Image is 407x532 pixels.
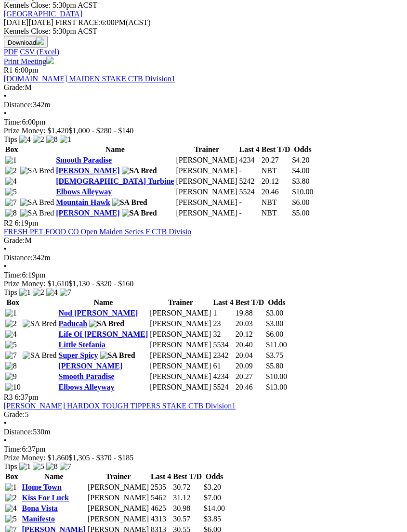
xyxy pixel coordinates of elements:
[4,127,403,135] div: Prize Money: $1,420
[56,156,112,164] a: Smooth Paradise
[4,83,25,91] span: Grade:
[4,236,403,245] div: M
[4,66,13,74] span: R1
[4,57,54,65] a: Print Meeting
[292,198,310,206] span: $6.00
[4,1,97,9] span: Kennels Close: 5:30pm ACST
[58,298,149,307] th: Name
[5,341,17,349] img: 5
[261,177,291,186] td: 20.12
[56,209,119,217] a: [PERSON_NAME]
[149,361,211,371] td: [PERSON_NAME]
[4,253,33,262] span: Distance:
[4,454,403,462] div: Prize Money: $1,860
[5,494,17,502] img: 2
[122,209,157,217] img: SA Bred
[5,351,17,360] img: 7
[89,319,124,328] img: SA Bred
[213,329,234,339] td: 32
[5,383,21,392] img: 10
[4,75,175,83] a: [DOMAIN_NAME] MAIDEN STAKE CTB Division1
[4,419,7,427] span: •
[266,372,288,380] span: $10.00
[59,372,115,380] a: Smooth Paradise
[213,361,234,371] td: 61
[149,382,211,392] td: [PERSON_NAME]
[19,135,31,144] img: 4
[59,319,88,328] a: Paducah
[7,298,20,306] span: Box
[69,454,134,462] span: $1,305 - $370 - $185
[20,48,59,56] a: CSV (Excel)
[176,155,238,165] td: [PERSON_NAME]
[55,145,174,154] th: Name
[213,382,234,392] td: 5524
[239,145,260,154] th: Last 4
[239,177,260,186] td: 5242
[4,462,17,470] span: Tips
[22,472,86,481] th: Name
[4,118,22,126] span: Time:
[261,166,291,176] td: NBT
[33,135,44,144] img: 2
[4,219,13,227] span: R2
[87,504,149,513] td: [PERSON_NAME]
[176,208,238,218] td: [PERSON_NAME]
[292,145,314,154] th: Odds
[5,319,17,328] img: 2
[5,483,17,492] img: 1
[4,109,7,117] span: •
[176,177,238,186] td: [PERSON_NAME]
[149,340,211,350] td: [PERSON_NAME]
[213,340,234,350] td: 5534
[4,436,7,444] span: •
[292,166,310,175] span: $4.00
[150,493,171,503] td: 5462
[5,177,17,186] img: 4
[172,472,202,481] th: Best T/D
[19,288,31,297] img: 1
[4,393,13,401] span: R3
[5,209,17,217] img: 8
[20,209,54,217] img: SA Bred
[5,504,17,513] img: 4
[172,493,202,503] td: 31.12
[235,351,265,360] td: 20.04
[87,514,149,524] td: [PERSON_NAME]
[239,208,260,218] td: -
[4,36,48,48] button: Download
[87,482,149,492] td: [PERSON_NAME]
[213,298,234,307] th: Last 4
[100,351,135,360] img: SA Bred
[33,462,44,471] img: 5
[69,127,134,135] span: $1,000 - $280 - $140
[56,166,119,175] a: [PERSON_NAME]
[4,410,25,418] span: Grade:
[5,515,17,523] img: 5
[4,445,403,454] div: 6:37pm
[87,472,149,481] th: Trainer
[46,135,58,144] img: 8
[59,362,122,370] a: [PERSON_NAME]
[176,166,238,176] td: [PERSON_NAME]
[204,504,225,512] span: $14.00
[5,372,17,381] img: 9
[56,188,112,196] a: Elbows Alleyway
[235,329,265,339] td: 20.12
[15,219,39,227] span: 6:19pm
[4,10,82,18] a: [GEOGRAPHIC_DATA]
[204,494,221,502] span: $7.00
[55,18,101,26] span: FIRST RACE:
[266,319,284,328] span: $3.80
[266,341,287,349] span: $11.00
[172,504,202,513] td: 30.98
[235,382,265,392] td: 20.46
[266,383,288,391] span: $13.00
[4,262,7,270] span: •
[4,288,17,296] span: Tips
[176,187,238,197] td: [PERSON_NAME]
[4,228,192,236] a: FRESH PET FOOD CO Open Maiden Series F CTB Divisio
[149,298,211,307] th: Trainer
[4,445,22,453] span: Time:
[266,362,284,370] span: $5.80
